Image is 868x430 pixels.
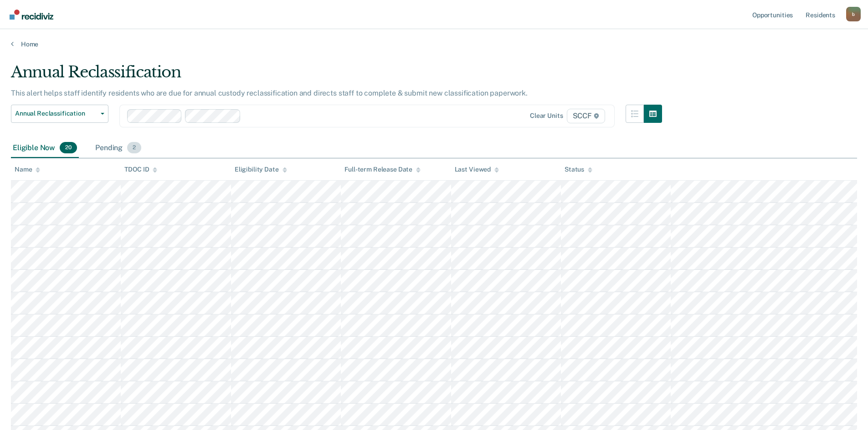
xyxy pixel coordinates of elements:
div: Eligible Now20 [11,138,79,158]
div: Eligibility Date [235,166,287,173]
div: Clear units [530,112,563,120]
div: b [846,7,861,21]
div: Last Viewed [455,166,499,173]
span: 20 [60,142,77,154]
button: Annual Reclassification [11,105,108,123]
div: Name [15,166,40,173]
div: Status [565,166,592,173]
div: Annual Reclassification [11,63,662,89]
div: Full-term Release Date [344,166,421,173]
span: 2 [127,142,141,154]
button: Profile dropdown button [846,7,861,21]
p: This alert helps staff identify residents who are due for annual custody reclassification and dir... [11,89,528,97]
a: Home [11,40,857,48]
img: Recidiviz [10,10,53,20]
span: SCCF [567,109,605,123]
div: TDOC ID [124,166,157,173]
span: Annual Reclassification [15,110,97,117]
div: Pending2 [93,138,143,158]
